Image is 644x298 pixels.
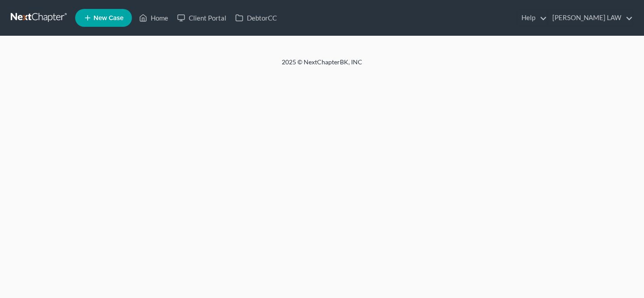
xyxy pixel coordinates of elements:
a: [PERSON_NAME] LAW [548,10,633,26]
new-legal-case-button: New Case [75,9,132,27]
a: Home [135,10,173,26]
a: Help [517,10,547,26]
div: 2025 © NextChapterBK, INC [67,58,577,74]
a: Client Portal [173,10,231,26]
a: DebtorCC [231,10,281,26]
